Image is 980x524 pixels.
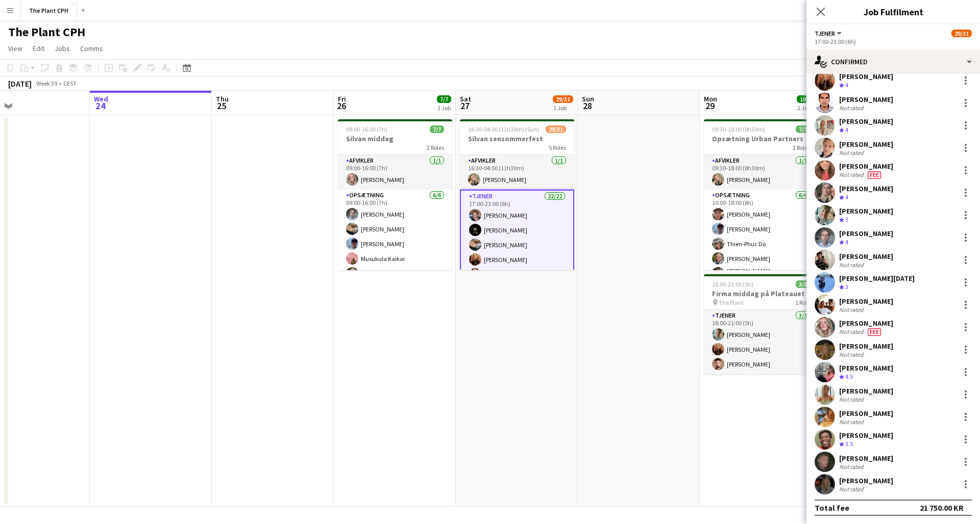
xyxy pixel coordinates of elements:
[427,144,444,151] span: 2 Roles
[8,24,85,40] h1: The Plant CPH
[704,119,818,270] app-job-card: 09:30-18:00 (8h30m)7/7Opsætning Urban Partners2 RolesAfvikler1/109:30-18:00 (8h30m)[PERSON_NAME]O...
[839,306,866,313] div: Not rated
[839,274,915,283] div: [PERSON_NAME][DATE]
[704,94,717,103] span: Mon
[80,44,103,53] span: Comms
[868,328,881,336] span: Fee
[338,119,452,270] app-job-card: 09:00-16:00 (7h)7/7Silvan middag2 RolesAfvikler1/109:00-16:00 (7h)[PERSON_NAME]Opsætning6/609:00-...
[8,44,22,53] span: View
[796,125,810,133] span: 7/7
[839,206,893,216] div: [PERSON_NAME]
[845,373,853,380] span: 4.5
[845,126,848,134] span: 4
[4,42,27,55] a: View
[868,171,881,179] span: Fee
[55,44,70,53] span: Jobs
[920,503,964,513] div: 21 750.00 KR
[951,30,972,37] span: 29/31
[214,100,229,112] span: 25
[839,485,866,493] div: Not rated
[845,81,848,89] span: 4
[29,42,48,55] a: Edit
[795,299,810,306] span: 1 Role
[338,190,452,298] app-card-role: Opsætning6/609:00-16:00 (7h)[PERSON_NAME][PERSON_NAME][PERSON_NAME]Musukula Kaikai[PERSON_NAME]
[839,252,893,261] div: [PERSON_NAME]
[549,144,566,151] span: 5 Roles
[216,94,229,103] span: Thu
[845,216,848,223] span: 3
[63,80,77,87] div: CEST
[704,190,818,301] app-card-role: Opsætning6/610:00-18:00 (8h)[PERSON_NAME][PERSON_NAME]Thien-Phuc Do[PERSON_NAME][PERSON_NAME][GEO...
[346,125,387,133] span: 09:00-16:00 (7h)
[839,363,893,373] div: [PERSON_NAME]
[815,38,972,45] div: 17:00-23:00 (6h)
[839,162,893,171] div: [PERSON_NAME]
[839,386,893,396] div: [PERSON_NAME]
[839,396,866,403] div: Not rated
[839,476,893,485] div: [PERSON_NAME]
[839,261,866,269] div: Not rated
[797,95,817,103] span: 10/10
[338,94,346,103] span: Fri
[430,125,444,133] span: 7/7
[796,280,810,288] span: 3/3
[546,125,566,133] span: 29/31
[839,72,893,81] div: [PERSON_NAME]
[806,5,980,18] h3: Job Fulfilment
[815,503,849,513] div: Total fee
[582,94,594,103] span: Sun
[839,454,893,463] div: [PERSON_NAME]
[839,117,893,126] div: [PERSON_NAME]
[839,297,893,306] div: [PERSON_NAME]
[839,104,866,112] div: Not rated
[468,125,540,133] span: 16:30-04:00 (11h30m) (Sun)
[845,238,848,246] span: 4
[839,431,893,440] div: [PERSON_NAME]
[866,328,883,336] div: Crew has different fees then in role
[793,144,810,151] span: 2 Roles
[815,30,835,37] span: Tjener
[815,30,843,37] button: Tjener
[94,94,108,103] span: Wed
[839,95,893,104] div: [PERSON_NAME]
[437,104,451,112] div: 1 Job
[704,155,818,190] app-card-role: Afvikler1/109:30-18:00 (8h30m)[PERSON_NAME]
[338,155,452,190] app-card-role: Afvikler1/109:00-16:00 (7h)[PERSON_NAME]
[51,42,74,55] a: Jobs
[839,351,866,358] div: Not rated
[704,274,818,374] app-job-card: 16:00-21:00 (5h)3/3Firma middag på Plateauet The Plant1 RoleTjener3/316:00-21:00 (5h)[PERSON_NAME...
[704,134,818,143] h3: Opsætning Urban Partners
[34,80,59,87] span: Week 39
[460,134,574,143] h3: Silvan sensommerfest
[839,229,893,238] div: [PERSON_NAME]
[21,1,77,20] button: The Plant CPH
[33,44,44,53] span: Edit
[553,104,573,112] div: 1 Job
[580,100,594,112] span: 28
[845,440,853,448] span: 3.5
[866,171,883,179] div: Crew has different fees then in role
[460,155,574,190] app-card-role: Afvikler1/116:30-04:00 (11h30m)[PERSON_NAME]
[712,125,765,133] span: 09:30-18:00 (8h30m)
[839,418,866,426] div: Not rated
[92,100,108,112] span: 24
[839,319,893,328] div: [PERSON_NAME]
[719,299,744,306] span: The Plant
[845,283,848,291] span: 3
[76,42,107,55] a: Comms
[839,409,893,418] div: [PERSON_NAME]
[702,100,717,112] span: 29
[839,342,893,351] div: [PERSON_NAME]
[839,328,866,336] div: Not rated
[839,140,893,149] div: [PERSON_NAME]
[460,94,471,103] span: Sat
[8,78,32,89] div: [DATE]
[839,171,866,179] div: Not rated
[806,49,980,74] div: Confirmed
[839,149,866,156] div: Not rated
[336,100,346,112] span: 26
[704,289,818,298] h3: Firma middag på Plateauet
[460,119,574,270] app-job-card: 16:30-04:00 (11h30m) (Sun)29/31Silvan sensommerfest5 RolesAfvikler1/116:30-04:00 (11h30m)[PERSON_...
